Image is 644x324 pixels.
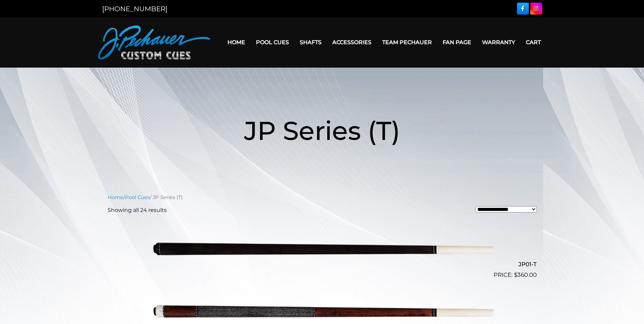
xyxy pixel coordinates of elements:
[437,34,477,51] a: Fan Page
[514,271,537,278] bdi: 360.00
[108,220,537,280] a: JP01-T $360.00
[327,34,377,51] a: Accessories
[514,271,517,278] span: $
[108,206,167,214] p: Showing all 24 results
[108,194,537,201] nav: Breadcrumb
[102,5,167,13] a: [PHONE_NUMBER]
[476,206,537,213] select: Shop order
[108,194,123,200] a: Home
[244,115,400,146] span: JP Series (T)
[108,258,537,271] h2: JP01-T
[125,194,150,200] a: Pool Cues
[222,34,251,51] a: Home
[294,34,327,51] a: Shafts
[520,34,546,51] a: Cart
[151,220,494,277] img: JP01-T
[251,34,294,51] a: Pool Cues
[377,34,437,51] a: Team Pechauer
[98,25,210,59] img: Pechauer Custom Cues
[477,34,520,51] a: Warranty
